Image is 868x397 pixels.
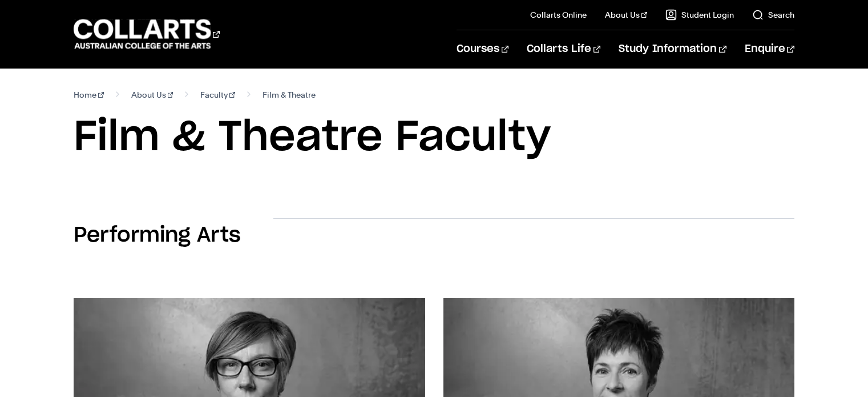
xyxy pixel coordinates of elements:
a: Collarts Online [530,9,587,21]
div: Go to homepage [74,18,220,50]
h1: Film & Theatre Faculty [74,112,794,163]
a: Collarts Life [527,30,600,68]
h2: Performing Arts [74,223,241,248]
a: Faculty [200,87,235,103]
a: Home [74,87,104,103]
span: Film & Theatre [263,87,316,103]
a: About Us [605,9,647,21]
a: Search [752,9,794,21]
a: Student Login [665,9,734,21]
a: Enquire [745,30,794,68]
a: Study Information [619,30,726,68]
a: Courses [457,30,508,68]
a: About Us [131,87,173,103]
